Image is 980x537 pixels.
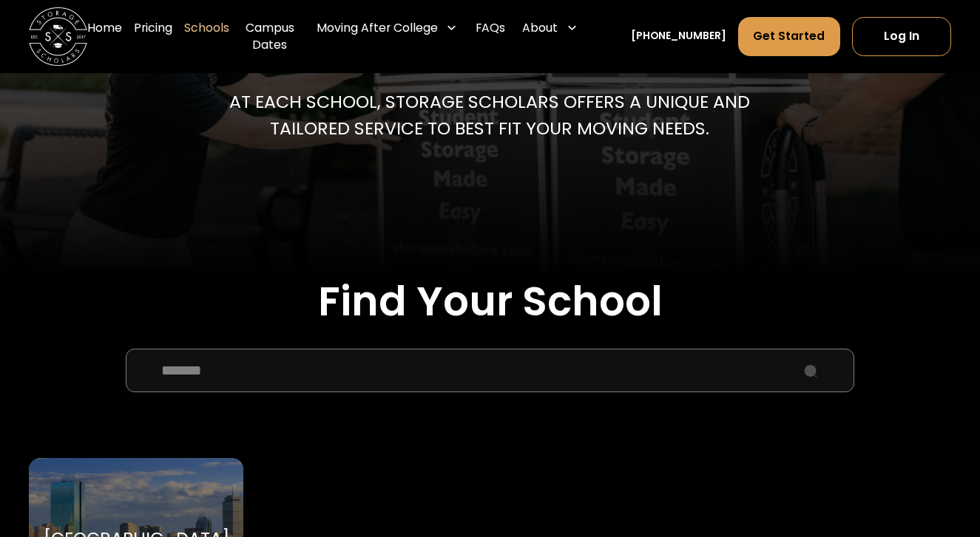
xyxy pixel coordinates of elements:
div: About [516,7,584,48]
a: FAQs [476,7,505,66]
img: Storage Scholars main logo [29,7,87,66]
h2: Find Your School [29,277,950,326]
a: Home [87,7,122,66]
div: Moving After College [311,7,464,48]
a: [PHONE_NUMBER] [631,29,726,44]
a: Campus Dates [240,7,298,66]
a: Log In [852,17,951,56]
div: About [522,19,558,37]
a: Pricing [134,7,172,66]
div: Moving After College [317,19,438,37]
a: Get Started [738,17,840,56]
a: home [29,7,87,66]
a: Schools [184,7,229,66]
p: At each school, storage scholars offers a unique and tailored service to best fit your Moving needs. [224,89,756,141]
